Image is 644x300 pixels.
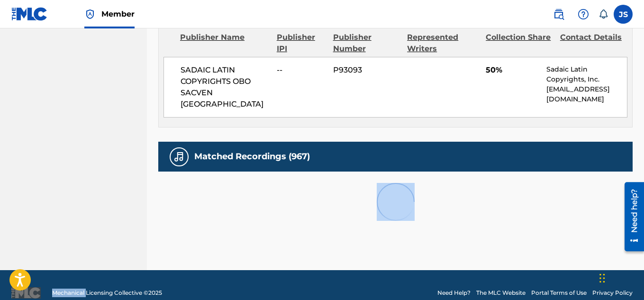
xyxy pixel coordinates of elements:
[614,5,633,24] div: User Menu
[599,264,605,292] div: Arrastrar
[546,64,627,84] p: Sadaic Latin Copyrights, Inc.
[599,9,608,19] div: Notifications
[617,179,644,255] iframe: Resource Center
[531,289,587,297] a: Portal Terms of Use
[549,5,568,24] a: Public Search
[84,9,96,20] img: Top Rightsholder
[597,255,644,300] iframe: Chat Widget
[407,32,479,55] div: Represented Writers
[574,5,593,24] div: Help
[277,64,326,76] span: --
[553,9,564,20] img: search
[597,255,644,300] div: Widget de chat
[486,64,539,76] span: 50%
[11,7,48,21] img: MLC Logo
[546,84,627,104] p: [EMAIL_ADDRESS][DOMAIN_NAME]
[101,9,135,19] span: Member
[437,289,471,297] a: Need Help?
[194,151,310,162] h5: Matched Recordings (967)
[333,64,400,76] span: P93093
[592,289,633,297] a: Privacy Policy
[180,32,270,55] div: Publisher Name
[486,32,553,55] div: Collection Share
[333,32,400,55] div: Publisher Number
[52,289,162,297] span: Mechanical Licensing Collective © 2025
[560,32,627,55] div: Contact Details
[578,9,589,20] img: help
[476,289,526,297] a: The MLC Website
[11,287,41,299] img: logo
[173,151,185,163] img: Matched Recordings
[181,64,270,110] span: SADAIC LATIN COPYRIGHTS OBO SACVEN [GEOGRAPHIC_DATA]
[277,32,326,55] div: Publisher IPI
[373,179,418,225] img: preloader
